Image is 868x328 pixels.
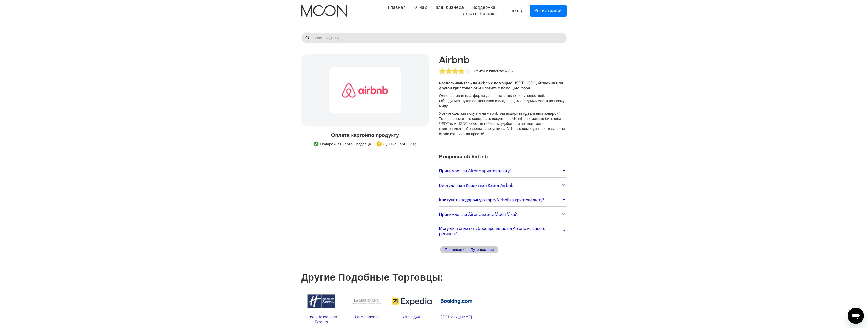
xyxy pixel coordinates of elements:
[392,314,432,319] div: Экспедия
[530,5,567,16] a: Регистрация
[439,168,512,173] h2: Принимает ли Airbnb криптовалюту?
[439,194,567,205] a: Как купить подарочную картуAirbnbза криптовалюту?
[472,69,504,74] div: - Рейтинг клиента:
[439,93,567,108] p: Одноранговая платформа для поиска жилья и путешествий. Объединяет путешественников с владельцами ...
[439,180,567,191] a: Виртуальная Кредитная Карта Airbnb
[301,288,341,325] a: Отель Holiday Inn Express
[439,226,561,236] h2: Могу ли я оплатить бронирование на Airbnb из своего региона?
[439,245,500,255] a: Проживание в Путешествии
[437,314,477,319] div: [DOMAIN_NAME]
[439,153,567,160] h3: Вопросы об Airbnb
[383,142,417,147] div: Лунные Карты Visa
[439,209,567,220] a: Принимает ли Airbnb карты Moon Visa?
[439,54,567,65] h1: Airbnb
[437,288,477,320] a: [DOMAIN_NAME]
[505,69,507,74] div: 4
[462,11,495,17] div: Узнать больше
[468,4,500,11] div: Поддержка
[346,314,386,319] div: La Meridiana
[439,212,517,217] h2: Принимает ли Airbnb карты Moon Visa?
[436,4,464,11] div: Для бизнеса
[320,142,371,147] div: Подарочная Карта Продавца
[301,131,429,139] h3: Оплата картой
[439,166,567,176] a: Принимает ли Airbnb криптовалюту?
[439,197,544,202] h2: Как купить подарочную карту за криптовалюту?
[383,4,410,11] a: Главная
[301,314,341,324] div: Отель Holiday Inn Express
[368,132,399,138] span: по продукту
[301,5,347,17] img: Логотип Луны
[301,271,444,283] strong: Другие Подобные Торговцы:
[507,5,526,16] a: вход
[472,4,495,11] div: Поддержка
[439,224,567,239] a: Могу ли я оплатить бронирование на Airbnb из своего региона?
[458,11,500,17] div: Узнать больше
[392,288,432,320] a: Экспедия
[445,247,494,252] div: Проживание в Путешествии
[410,4,431,11] div: О нас
[482,86,531,90] strong: Платите с помощью Moon.
[508,69,513,74] div: / 5
[439,111,567,136] p: Хотите сделать покупки на Airbnb ? Теперь вы можете совершать покупки на Airbnb с помощью биткоин...
[414,4,427,11] div: О нас
[496,197,510,203] span: Airbnb
[346,288,386,320] a: La Meridiana
[439,183,513,188] h2: Виртуальная Кредитная Карта Airbnb
[301,5,347,17] a: Главная
[301,33,567,43] input: Поиск продавца ...
[848,308,864,324] iframe: Кнопка запуска окна обмена сообщениями
[431,4,468,11] div: Для бизнеса
[498,111,558,116] span: или подарить идеальный подарок
[439,80,567,91] p: Расплачивайтесь на Airbnb с помощью USDT, USDC, биткоина или другой криптовалюты.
